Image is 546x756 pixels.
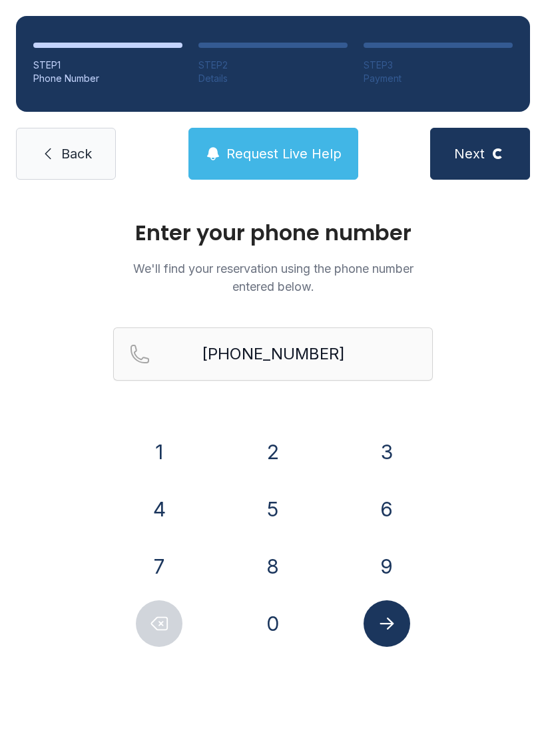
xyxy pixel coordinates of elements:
[61,144,92,163] span: Back
[250,429,296,475] button: 2
[250,486,296,532] button: 5
[113,222,433,244] h1: Enter your phone number
[113,327,433,381] input: Reservation phone number
[250,600,296,647] button: 0
[198,72,348,85] div: Details
[364,72,513,85] div: Payment
[33,59,182,72] div: STEP 1
[113,260,433,295] p: We'll find your reservation using the phone number entered below.
[250,543,296,590] button: 8
[364,59,513,72] div: STEP 3
[364,543,410,590] button: 9
[136,429,182,475] button: 1
[364,600,410,647] button: Submit lookup form
[364,429,410,475] button: 3
[33,72,182,85] div: Phone Number
[136,486,182,532] button: 4
[226,144,342,163] span: Request Live Help
[136,543,182,590] button: 7
[364,486,410,532] button: 6
[136,600,182,647] button: Delete number
[454,144,485,163] span: Next
[198,59,348,72] div: STEP 2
